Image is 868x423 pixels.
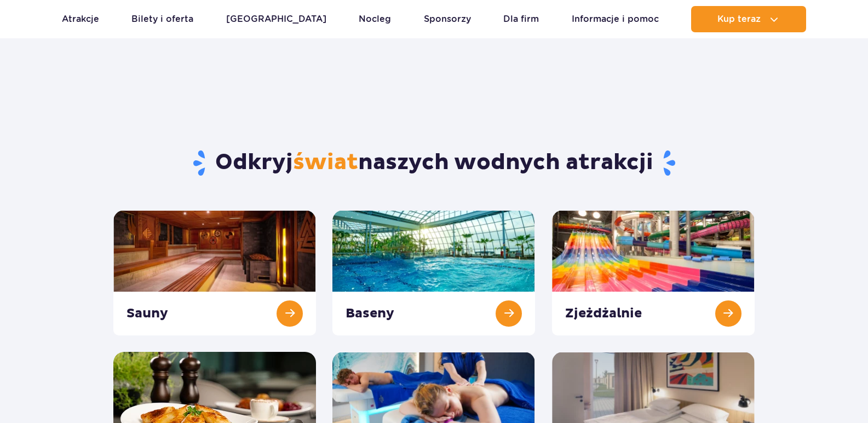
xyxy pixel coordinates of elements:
a: Nocleg [359,6,391,32]
a: Dla firm [503,6,539,32]
button: Kup teraz [691,6,806,32]
h1: Odkryj naszych wodnych atrakcji [113,149,755,177]
span: Kup teraz [717,14,761,24]
a: Bilety i oferta [131,6,193,32]
a: Atrakcje [62,6,99,32]
a: Sponsorzy [424,6,471,32]
span: świat [293,149,358,176]
a: Informacje i pomoc [572,6,659,32]
a: [GEOGRAPHIC_DATA] [226,6,326,32]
